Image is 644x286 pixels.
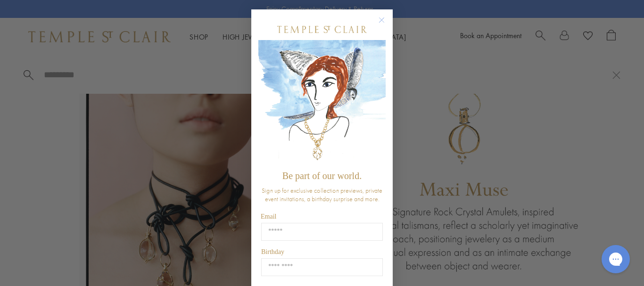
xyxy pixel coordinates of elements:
[380,19,392,31] button: Close dialog
[597,242,635,277] iframe: Gorgias live chat messenger
[261,223,383,241] input: Email
[258,40,386,166] img: c4a9eb12-d91a-4d4a-8ee0-386386f4f338.jpeg
[277,26,367,33] img: Temple St. Clair
[261,213,276,220] span: Email
[282,171,362,181] span: Be part of our world.
[261,248,284,255] span: Birthday
[262,186,382,203] span: Sign up for exclusive collection previews, private event invitations, a birthday surprise and more.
